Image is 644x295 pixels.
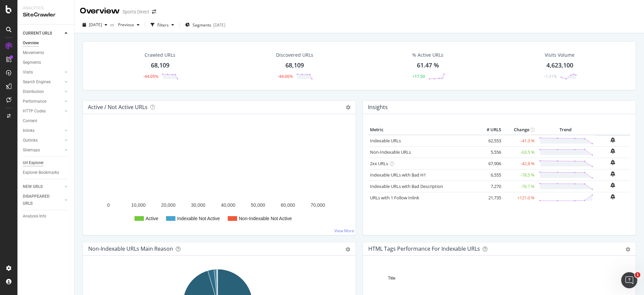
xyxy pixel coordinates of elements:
[23,193,57,207] div: DISAPPEARED URLS
[610,160,615,165] div: bell-plus
[23,49,44,56] div: Movements
[368,245,480,252] div: HTML Tags Performance for Indexable URLs
[368,125,476,135] th: Metric
[23,159,44,166] div: Url Explorer
[503,146,536,158] td: -63.5 %
[544,73,557,79] div: -1.31%
[23,117,69,125] a: Content
[503,181,536,192] td: -76.7 %
[412,52,443,58] div: % Active URLs
[368,103,388,112] h4: Insights
[610,148,615,154] div: bell-plus
[23,88,63,95] a: Distribution
[388,276,396,281] text: Title
[23,127,35,134] div: Inlinks
[23,183,43,190] div: NEW URLS
[370,195,419,201] a: URLs with 1 Follow Inlink
[239,216,292,221] text: Non-Indexable Not Active
[88,103,148,112] h4: Active / Not Active URLs
[621,272,637,288] iframe: Intercom live chat
[610,194,615,199] div: bell-plus
[182,19,228,30] button: Segments[DATE]
[213,22,225,28] div: [DATE]
[23,193,63,207] a: DISAPPEARED URLS
[503,125,536,135] th: Change
[23,98,46,105] div: Performance
[23,40,39,47] div: Overview
[23,40,69,47] a: Overview
[23,5,69,11] div: Analytics
[476,146,503,158] td: 5,556
[635,272,640,278] span: 1
[23,69,63,76] a: Visits
[476,169,503,181] td: 6,555
[23,169,69,176] a: Explorer Bookmarks
[80,5,120,17] div: Overview
[503,158,536,169] td: -42.8 %
[148,19,177,30] button: Filters
[281,202,295,208] text: 60,000
[476,135,503,147] td: 62,553
[157,22,169,28] div: Filters
[131,202,146,208] text: 10,000
[88,125,350,230] svg: A chart.
[193,22,211,28] span: Segments
[610,171,615,177] div: bell-plus
[370,149,411,155] a: Non-Indexable URLs
[23,213,46,220] div: Analysis Info
[417,61,439,70] div: 61.47 %
[110,22,115,28] span: vs
[23,147,40,154] div: Sitemaps
[23,159,69,166] a: Url Explorer
[412,73,425,79] div: +17.50
[23,59,41,66] div: Segments
[545,52,575,58] div: Visits Volume
[221,202,235,208] text: 40,000
[610,183,615,188] div: bell-plus
[89,22,102,28] span: 2025 Sep. 14th
[23,30,52,37] div: CURRENT URLS
[370,160,388,166] a: 2xx URLs
[80,19,110,30] button: [DATE]
[88,245,173,252] div: Non-Indexable URLs Main Reason
[276,52,313,58] div: Discovered URLs
[23,169,59,176] div: Explorer Bookmarks
[23,49,69,56] a: Movements
[536,125,595,135] th: Trend
[346,105,351,110] i: Options
[23,117,37,125] div: Content
[177,216,220,221] text: Indexable Not Active
[122,8,149,15] div: Sports Direct
[23,147,63,154] a: Sitemaps
[370,172,426,178] a: Indexable URLs with Bad H1
[503,169,536,181] td: -78.5 %
[503,192,536,203] td: +121.0 %
[23,59,69,66] a: Segments
[503,135,536,147] td: -41.3 %
[23,30,63,37] a: CURRENT URLS
[370,138,401,144] a: Indexable URLs
[476,125,503,135] th: # URLS
[23,11,69,19] div: SiteCrawler
[191,202,206,208] text: 30,000
[23,88,44,95] div: Distribution
[626,247,630,252] div: gear
[251,202,265,208] text: 50,000
[285,61,304,70] div: 68,109
[23,137,38,144] div: Outlinks
[334,228,354,234] a: View More
[146,216,158,221] text: Active
[476,181,503,192] td: 7,270
[161,202,175,208] text: 20,000
[23,213,69,220] a: Analysis Info
[345,247,350,252] div: gear
[143,73,158,79] div: -44.05%
[151,61,169,70] div: 68,109
[610,137,615,143] div: bell-plus
[311,202,325,208] text: 70,000
[370,183,443,189] a: Indexable URLs with Bad Description
[23,127,63,134] a: Inlinks
[115,19,142,30] button: Previous
[476,192,503,203] td: 21,735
